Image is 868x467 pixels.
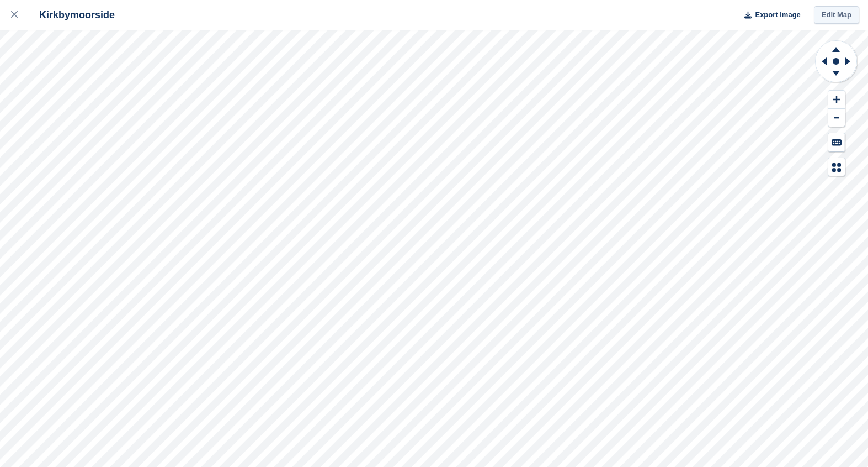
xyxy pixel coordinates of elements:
[828,91,845,109] button: Zoom In
[828,109,845,127] button: Zoom Out
[828,133,845,151] button: Keyboard Shortcuts
[738,6,801,24] button: Export Image
[29,8,115,22] div: Kirkbymoorside
[828,158,845,176] button: Map Legend
[814,6,859,24] a: Edit Map
[755,9,800,20] span: Export Image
